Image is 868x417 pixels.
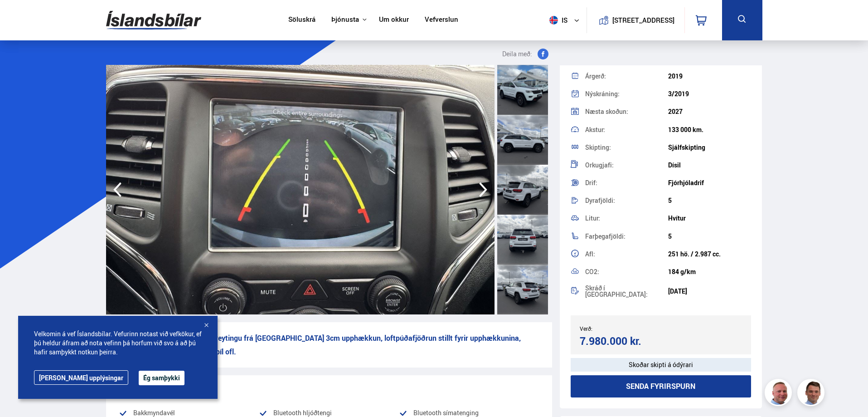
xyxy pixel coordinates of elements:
p: Trailhawk útgáfan með 33" breytingu frá [GEOGRAPHIC_DATA] 3cm upphækkun, loftpúðafjöðrun stillt f... [106,322,552,368]
div: 3/2019 [668,90,751,98]
img: svg+xml;base64,PHN2ZyB4bWxucz0iaHR0cDovL3d3dy53My5vcmcvMjAwMC9zdmciIHdpZHRoPSI1MTIiIGhlaWdodD0iNT... [549,16,558,25]
span: Velkomin á vef Íslandsbílar. Vefurinn notast við vefkökur, ef þú heldur áfram að nota vefinn þá h... [34,329,202,357]
button: Deila með: [499,49,552,59]
img: siFngHWaQ9KaOqBr.png [766,380,793,407]
div: Árgerð: [585,73,668,79]
div: 7.980.000 kr. [580,335,658,347]
button: is [546,7,587,34]
button: Senda fyrirspurn [571,375,752,397]
div: 2019 [668,73,751,80]
div: Dísil [668,162,751,169]
div: 184 g/km [668,268,751,275]
button: Opna LiveChat spjallviðmót [7,4,34,31]
div: 5 [668,197,751,204]
div: Verð: [580,325,661,332]
button: Þjónusta [331,15,359,24]
div: Dyrafjöldi: [585,197,668,204]
a: Vefverslun [425,15,458,25]
div: 251 hö. / 2.987 cc. [668,250,751,258]
button: [STREET_ADDRESS] [616,16,671,24]
span: Deila með: [502,49,532,59]
div: 2027 [668,108,751,115]
div: Litur: [585,215,668,221]
div: Skoðar skipti á ódýrari [571,358,752,372]
div: 133 000 km. [668,126,751,133]
div: Hvítur [668,215,751,222]
span: is [546,16,568,25]
a: Um okkur [379,15,409,25]
a: Söluskrá [288,15,315,25]
div: Orkugjafi: [585,162,668,168]
div: Vinsæll búnaður [119,383,539,396]
img: G0Ugv5HjCgRt.svg [106,5,201,35]
img: 3365261.jpeg [106,65,495,314]
div: [DATE] [668,288,751,295]
a: [PERSON_NAME] upplýsingar [34,370,128,385]
div: Nýskráning: [585,91,668,97]
a: [STREET_ADDRESS] [592,7,679,33]
div: Skipting: [585,144,668,151]
div: Sjálfskipting [668,144,751,151]
div: Skráð í [GEOGRAPHIC_DATA]: [585,285,668,298]
div: Afl: [585,251,668,257]
div: Akstur: [585,127,668,133]
img: FbJEzSuNWCJXmdc-.webp [799,380,826,407]
div: Næsta skoðun: [585,108,668,115]
div: CO2: [585,269,668,275]
div: Drif: [585,180,668,186]
div: Fjórhjóladrif [668,179,751,186]
div: 5 [668,233,751,240]
button: Ég samþykki [139,371,184,385]
div: Farþegafjöldi: [585,233,668,240]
